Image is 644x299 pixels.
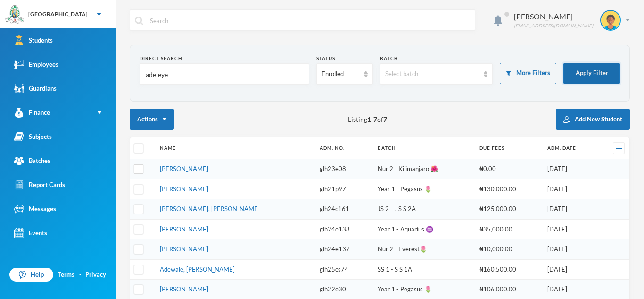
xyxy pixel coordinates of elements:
[14,228,47,238] div: Events
[383,115,387,123] b: 7
[475,219,542,239] td: ₦35,000.00
[475,199,542,220] td: ₦125,000.00
[373,219,475,239] td: Year 1 - Aquarius ♒️
[322,69,359,79] div: Enrolled
[315,239,373,260] td: glh24e137
[14,108,50,118] div: Finance
[58,270,74,280] a: Terms
[315,137,373,159] th: Adm. No.
[500,63,556,84] button: More Filters
[348,114,387,124] span: Listing - of
[160,165,208,172] a: [PERSON_NAME]
[385,69,479,79] div: Select batch
[5,5,24,24] img: logo
[543,199,598,220] td: [DATE]
[475,179,542,199] td: ₦130,000.00
[14,84,57,94] div: Guardians
[543,259,598,280] td: [DATE]
[543,239,598,260] td: [DATE]
[28,10,88,18] div: [GEOGRAPHIC_DATA]
[373,179,475,199] td: Year 1 - Pegasus 🌷
[14,132,52,142] div: Subjects
[79,270,81,280] div: ·
[514,22,593,29] div: [EMAIL_ADDRESS][DOMAIN_NAME]
[9,268,53,282] a: Help
[556,109,630,130] button: Add New Student
[315,199,373,220] td: glh24c161
[373,259,475,280] td: SS 1 - S S 1A
[601,11,620,30] img: STUDENT
[135,17,143,25] img: search
[380,55,493,62] div: Batch
[316,55,373,62] div: Status
[543,137,598,159] th: Adm. Date
[160,285,208,293] a: [PERSON_NAME]
[160,185,208,193] a: [PERSON_NAME]
[315,219,373,239] td: glh24e138
[140,55,309,62] div: Direct Search
[373,137,475,159] th: Batch
[315,259,373,280] td: glh25cs74
[160,245,208,253] a: [PERSON_NAME]
[373,159,475,179] td: Nur 2 - Kilimanjaro 🌺
[14,156,50,166] div: Batches
[160,225,208,233] a: [PERSON_NAME]
[14,204,56,214] div: Messages
[155,137,315,159] th: Name
[315,179,373,199] td: glh21p97
[160,265,235,273] a: Adewale, [PERSON_NAME]
[149,10,470,31] input: Search
[14,60,58,69] div: Employees
[475,239,542,260] td: ₦10,000.00
[315,159,373,179] td: glh23e08
[616,145,622,152] img: +
[563,63,620,84] button: Apply Filter
[145,64,304,85] input: Name, Admin No, Phone number, Email Address
[543,159,598,179] td: [DATE]
[14,35,53,45] div: Students
[475,159,542,179] td: ₦0.00
[373,199,475,220] td: JS 2 - J S S 2A
[14,180,65,190] div: Report Cards
[373,239,475,260] td: Nur 2 - Everest🌷
[160,205,260,213] a: [PERSON_NAME], [PERSON_NAME]
[475,259,542,280] td: ₦160,500.00
[543,219,598,239] td: [DATE]
[85,270,106,280] a: Privacy
[373,115,377,123] b: 7
[130,109,174,130] button: Actions
[367,115,371,123] b: 1
[475,137,542,159] th: Due Fees
[543,179,598,199] td: [DATE]
[514,11,593,22] div: [PERSON_NAME]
